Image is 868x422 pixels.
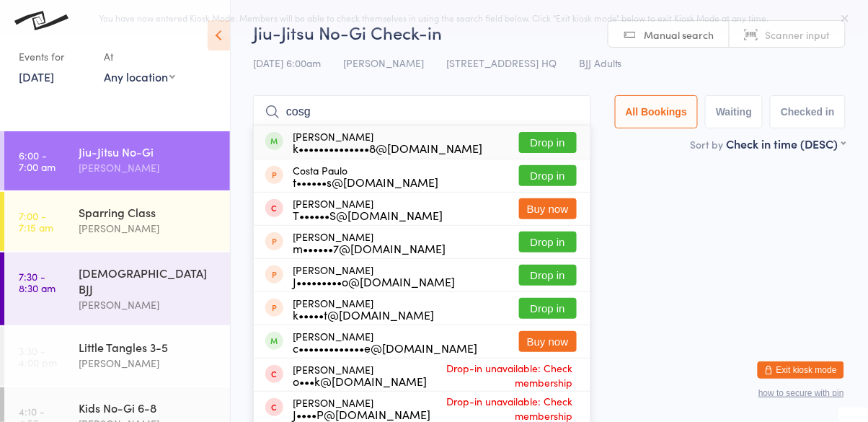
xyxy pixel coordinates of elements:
[19,69,54,84] a: [DATE]
[4,327,230,386] a: 3:30 -4:00 pmLittle Tangles 3-5[PERSON_NAME]
[293,142,482,154] div: k••••••••••••••8@[DOMAIN_NAME]
[104,45,175,69] div: At
[293,364,427,387] div: [PERSON_NAME]
[4,252,230,325] a: 7:30 -8:30 am[DEMOGRAPHIC_DATA] BJJ[PERSON_NAME]
[293,297,434,320] div: [PERSON_NAME]
[293,131,482,154] div: [PERSON_NAME]
[79,296,218,313] div: [PERSON_NAME]
[579,56,622,70] span: BJJ Adults
[343,56,424,70] span: [PERSON_NAME]
[519,298,577,319] button: Drop in
[79,265,218,296] div: [DEMOGRAPHIC_DATA] BJJ
[519,331,577,352] button: Buy now
[519,232,577,252] button: Drop in
[79,339,218,355] div: Little Tangles 3-5
[446,56,557,70] span: [STREET_ADDRESS] HQ
[293,176,438,188] div: t••••••s@[DOMAIN_NAME]
[293,375,427,387] div: o•••k@[DOMAIN_NAME]
[293,309,434,320] div: k•••••t@[DOMAIN_NAME]
[23,12,845,24] div: You have now entered Kiosk Mode. Members will be able to check themselves in using the search fie...
[19,149,56,172] time: 6:00 - 7:00 am
[519,132,577,153] button: Drop in
[293,408,430,420] div: J••••P@[DOMAIN_NAME]
[758,388,844,398] button: how to secure with pin
[293,242,446,254] div: m••••••7@[DOMAIN_NAME]
[691,137,724,151] label: Sort by
[79,159,218,176] div: [PERSON_NAME]
[519,165,577,186] button: Drop in
[293,164,438,188] div: Costa Paulo
[615,95,699,128] button: All Bookings
[19,210,53,233] time: 7:00 - 7:15 am
[4,131,230,190] a: 6:00 -7:00 amJiu-Jitsu No-Gi[PERSON_NAME]
[293,198,443,221] div: [PERSON_NAME]
[293,342,477,353] div: c•••••••••••••e@[DOMAIN_NAME]
[19,345,57,368] time: 3:30 - 4:00 pm
[293,397,430,420] div: [PERSON_NAME]
[79,204,218,220] div: Sparring Class
[519,265,577,286] button: Drop in
[19,45,89,69] div: Events for
[253,95,591,128] input: Search
[293,330,477,353] div: [PERSON_NAME]
[705,95,763,128] button: Waiting
[758,361,844,379] button: Exit kiosk mode
[519,198,577,219] button: Buy now
[253,56,321,70] span: [DATE] 6:00am
[293,276,455,287] div: J•••••••••o@[DOMAIN_NAME]
[770,95,846,128] button: Checked in
[79,220,218,237] div: [PERSON_NAME]
[293,231,446,254] div: [PERSON_NAME]
[104,69,175,84] div: Any location
[79,355,218,372] div: [PERSON_NAME]
[293,209,443,221] div: T••••••S@[DOMAIN_NAME]
[79,400,218,416] div: Kids No-Gi 6-8
[4,192,230,251] a: 7:00 -7:15 amSparring Class[PERSON_NAME]
[79,144,218,159] div: Jiu-Jitsu No-Gi
[293,264,455,287] div: [PERSON_NAME]
[727,136,846,151] div: Check in time (DESC)
[427,357,577,393] span: Drop-in unavailable: Check membership
[19,271,56,294] time: 7:30 - 8:30 am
